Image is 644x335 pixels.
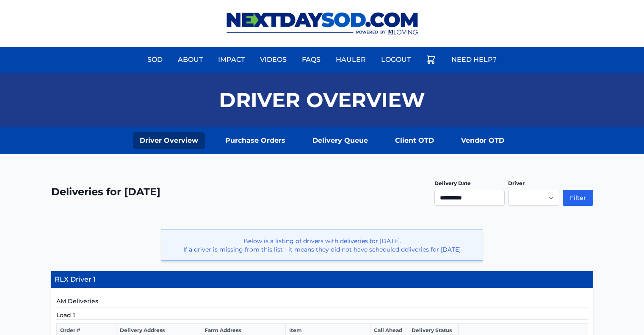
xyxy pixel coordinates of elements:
[297,50,326,70] a: FAQs
[56,297,588,307] h5: AM Deliveries
[331,50,371,70] a: Hauler
[213,50,250,70] a: Impact
[446,50,502,70] a: Need Help?
[173,50,208,70] a: About
[454,132,511,149] a: Vendor OTD
[376,50,416,70] a: Logout
[434,180,471,186] label: Delivery Date
[306,132,375,149] a: Delivery Queue
[388,132,441,149] a: Client OTD
[219,90,425,110] h1: Driver Overview
[168,237,476,254] p: Below is a listing of drivers with deliveries for [DATE]. If a driver is missing from this list -...
[563,190,593,206] button: Filter
[255,50,292,70] a: Videos
[508,180,525,186] label: Driver
[51,185,160,199] h2: Deliveries for [DATE]
[56,311,588,320] h5: Load 1
[142,50,168,70] a: Sod
[51,271,593,288] h4: RLX Driver 1
[218,132,292,149] a: Purchase Orders
[133,132,205,149] a: Driver Overview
